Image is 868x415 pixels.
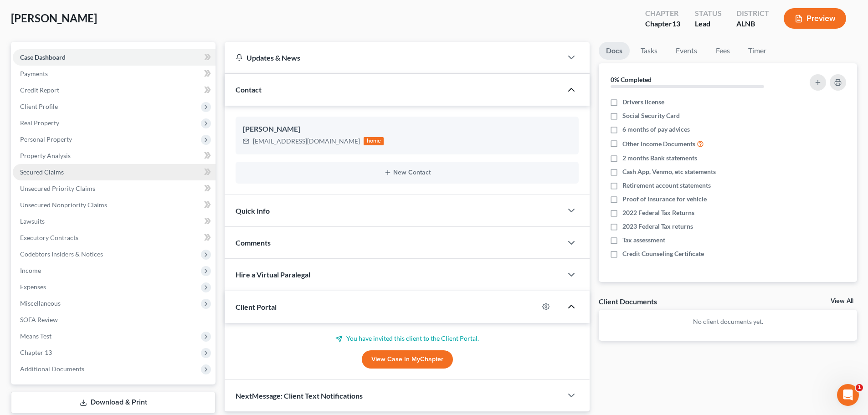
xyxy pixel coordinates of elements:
a: Payments [13,66,216,82]
div: ALNB [736,19,769,29]
div: [PERSON_NAME] [243,124,571,135]
span: Personal Property [20,135,72,143]
span: Hire a Virtual Paralegal [236,270,310,279]
span: Unsecured Nonpriority Claims [20,201,107,209]
span: Income [20,266,41,274]
a: Fees [708,42,737,60]
span: Means Test [20,332,51,340]
a: Unsecured Nonpriority Claims [13,197,216,213]
span: Tax assessment [622,236,665,245]
span: Unsecured Priority Claims [20,184,95,192]
span: Client Profile [20,102,58,110]
span: [PERSON_NAME] [11,11,97,25]
span: Quick Info [236,206,270,215]
a: Credit Report [13,82,216,98]
span: Payments [20,70,48,77]
a: SOFA Review [13,312,216,328]
a: Tasks [633,42,665,60]
span: Credit Report [20,86,59,94]
a: Download & Print [11,392,216,413]
span: Additional Documents [20,365,84,373]
a: Executory Contracts [13,230,216,246]
div: District [736,8,769,19]
span: Social Security Card [622,111,680,120]
button: New Contact [243,169,571,176]
p: You have invited this client to the Client Portal. [236,334,579,343]
span: Other Income Documents [622,139,695,149]
span: Client Portal [236,302,277,311]
span: Secured Claims [20,168,64,176]
span: Retirement account statements [622,181,711,190]
button: Preview [784,8,846,29]
span: NextMessage: Client Text Notifications [236,391,363,400]
span: Cash App, Venmo, etc statements [622,167,716,176]
div: Status [695,8,722,19]
a: Case Dashboard [13,49,216,66]
a: Secured Claims [13,164,216,180]
span: Comments [236,238,271,247]
span: 1 [856,384,863,391]
div: Updates & News [236,53,551,62]
span: 6 months of pay advices [622,125,690,134]
div: Lead [695,19,722,29]
span: Proof of insurance for vehicle [622,195,707,204]
span: Executory Contracts [20,234,78,241]
a: View Case in MyChapter [362,350,453,369]
span: Credit Counseling Certificate [622,249,704,258]
p: No client documents yet. [606,317,850,326]
div: Chapter [645,8,680,19]
a: Property Analysis [13,148,216,164]
span: Drivers license [622,97,664,107]
div: Chapter [645,19,680,29]
div: Client Documents [599,297,657,306]
span: Miscellaneous [20,299,61,307]
div: home [364,137,384,145]
strong: 0% Completed [611,76,652,83]
span: Expenses [20,283,46,291]
span: Contact [236,85,262,94]
span: Chapter 13 [20,348,52,356]
span: Real Property [20,119,59,127]
span: 2022 Federal Tax Returns [622,208,694,217]
iframe: Intercom live chat [837,384,859,406]
a: View All [831,298,853,304]
a: Docs [599,42,630,60]
span: SOFA Review [20,316,58,323]
a: Timer [741,42,774,60]
div: [EMAIL_ADDRESS][DOMAIN_NAME] [253,137,360,146]
span: Codebtors Insiders & Notices [20,250,103,258]
span: Property Analysis [20,152,71,159]
span: Case Dashboard [20,53,66,61]
span: 2 months Bank statements [622,154,697,163]
a: Events [668,42,704,60]
a: Lawsuits [13,213,216,230]
span: 13 [672,19,680,28]
span: 2023 Federal Tax returns [622,222,693,231]
span: Lawsuits [20,217,45,225]
a: Unsecured Priority Claims [13,180,216,197]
